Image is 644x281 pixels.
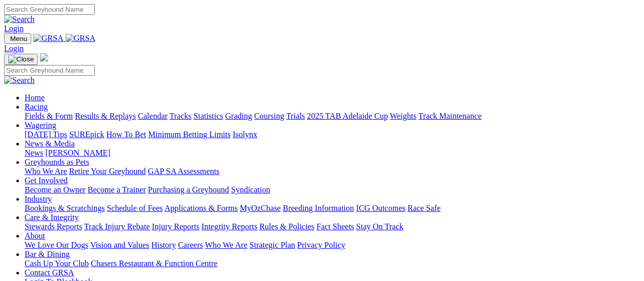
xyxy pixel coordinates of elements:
[25,241,640,250] div: About
[25,167,67,176] a: Who We Are
[25,148,43,157] a: News
[25,185,86,194] a: Become an Owner
[25,213,79,222] a: Care & Integrity
[25,102,48,111] a: Racing
[148,130,231,139] a: Minimum Betting Limits
[25,222,82,231] a: Stewards Reports
[233,130,257,139] a: Isolynx
[194,112,223,120] a: Statistics
[25,259,89,268] a: Cash Up Your Club
[4,24,24,33] a: Login
[390,112,417,120] a: Weights
[25,148,640,158] div: News & Media
[69,130,104,139] a: SUREpick
[25,185,640,194] div: Get Involved
[151,241,176,249] a: History
[148,167,220,176] a: GAP SA Assessments
[10,35,27,42] span: Menu
[225,112,252,120] a: Grading
[25,176,68,185] a: Get Involved
[201,222,257,231] a: Integrity Reports
[178,241,203,249] a: Careers
[25,139,75,148] a: News & Media
[88,185,146,194] a: Become a Trainer
[69,167,146,176] a: Retire Your Greyhound
[90,241,149,249] a: Vision and Values
[205,241,247,249] a: Who We Are
[25,231,45,240] a: About
[107,130,147,139] a: How To Bet
[356,222,403,231] a: Stay On Track
[4,54,38,65] button: Toggle navigation
[231,185,270,194] a: Syndication
[25,204,640,213] div: Industry
[356,204,405,212] a: ICG Outcomes
[250,241,295,249] a: Strategic Plan
[152,222,199,231] a: Injury Reports
[40,53,48,61] img: logo-grsa-white.png
[4,65,95,76] input: Search
[164,204,238,212] a: Applications & Forms
[25,167,640,176] div: Greyhounds as Pets
[4,44,24,53] a: Login
[286,112,305,120] a: Trials
[4,15,35,24] img: Search
[25,241,88,249] a: We Love Our Dogs
[8,55,34,63] img: Close
[25,194,52,203] a: Industry
[317,222,354,231] a: Fact Sheets
[148,185,229,194] a: Purchasing a Greyhound
[283,204,354,212] a: Breeding Information
[25,268,74,277] a: Contact GRSA
[240,204,281,212] a: MyOzChase
[25,130,640,139] div: Wagering
[25,158,89,166] a: Greyhounds as Pets
[91,259,217,268] a: Chasers Restaurant & Function Centre
[259,222,315,231] a: Rules & Policies
[254,112,284,120] a: Coursing
[407,204,440,212] a: Race Safe
[4,76,35,85] img: Search
[25,259,640,268] div: Bar & Dining
[33,34,64,43] img: GRSA
[170,112,192,120] a: Tracks
[25,93,45,102] a: Home
[25,204,105,212] a: Bookings & Scratchings
[297,241,345,249] a: Privacy Policy
[25,250,70,258] a: Bar & Dining
[4,33,31,44] button: Toggle navigation
[419,112,482,120] a: Track Maintenance
[25,112,640,121] div: Racing
[138,112,168,120] a: Calendar
[84,222,150,231] a: Track Injury Rebate
[25,130,67,139] a: [DATE] Tips
[307,112,388,120] a: 2025 TAB Adelaide Cup
[25,121,56,129] a: Wagering
[45,148,110,157] a: [PERSON_NAME]
[4,4,95,15] input: Search
[25,222,640,231] div: Care & Integrity
[66,34,96,43] img: GRSA
[107,204,162,212] a: Schedule of Fees
[75,112,136,120] a: Results & Replays
[25,112,73,120] a: Fields & Form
